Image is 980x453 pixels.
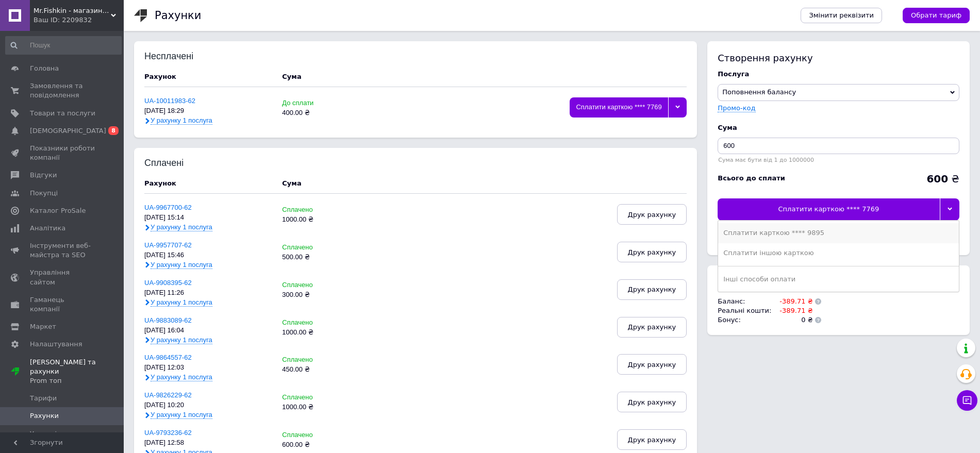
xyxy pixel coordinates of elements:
[30,224,65,233] span: Аналітика
[282,291,369,299] div: 300.00 ₴
[617,204,687,225] button: Друк рахунку
[30,295,95,314] span: Гаманець компанії
[30,322,56,331] span: Маркет
[282,206,369,214] div: Сплачено
[30,126,106,136] span: [DEMOGRAPHIC_DATA]
[628,248,676,256] span: Друк рахунку
[30,64,59,73] span: Головна
[774,306,813,315] td: -389.71 ₴
[282,179,301,188] div: Cума
[801,8,882,23] a: Змінити реквізити
[151,336,212,344] span: У рахунку 1 послуга
[282,281,369,289] div: Сплачено
[628,361,676,368] span: Друк рахунку
[144,251,272,259] div: [DATE] 15:46
[34,15,124,25] div: Ваш ID: 2209832
[282,254,369,261] div: 500.00 ₴
[5,36,122,55] input: Пошук
[30,358,124,386] span: [PERSON_NAME] та рахунки
[144,72,272,81] div: Рахунок
[30,429,95,448] span: Управління картами
[718,104,755,112] label: Промо-код
[718,138,959,154] input: Введіть суму
[282,404,369,411] div: 1000.00 ₴
[903,8,970,23] a: Обрати тариф
[628,211,676,219] span: Друк рахунку
[144,354,192,361] a: UA-9864557-62
[151,261,212,269] span: У рахунку 1 послуга
[282,394,369,401] div: Сплачено
[30,340,82,349] span: Налаштування
[282,441,369,449] div: 600.00 ₴
[151,411,212,419] span: У рахунку 1 послуга
[617,279,687,300] button: Друк рахунку
[617,242,687,262] button: Друк рахунку
[30,171,57,180] span: Відгуки
[30,189,58,198] span: Покупці
[282,109,369,117] div: 400.00 ₴
[144,279,192,287] a: UA-9908395-62
[718,123,959,132] div: Cума
[282,72,301,81] div: Cума
[718,157,959,163] div: Сума має бути від 1 до 1000000
[144,204,192,211] a: UA-9967700-62
[30,81,95,100] span: Замовлення та повідомлення
[570,97,668,118] div: Сплатити карткою **** 7769
[151,223,212,231] span: У рахунку 1 послуга
[144,214,272,222] div: [DATE] 15:14
[617,429,687,450] button: Друк рахунку
[144,316,192,324] a: UA-9883089-62
[30,206,86,215] span: Каталог ProSale
[282,244,369,251] div: Сплачено
[144,364,272,372] div: [DATE] 12:03
[722,88,796,96] span: Поповнення балансу
[30,241,95,260] span: Інструменти веб-майстра та SEO
[151,373,212,381] span: У рахунку 1 послуга
[282,431,369,439] div: Сплачено
[30,144,95,162] span: Показники роботи компанії
[723,228,954,238] div: Сплатити карткою **** 9895
[144,439,272,447] div: [DATE] 12:58
[144,158,212,169] div: Сплачені
[144,52,212,62] div: Несплачені
[282,319,369,327] div: Сплачено
[144,429,192,437] a: UA-9793236-62
[718,174,785,183] div: Всього до сплати
[911,11,961,20] span: Обрати тариф
[809,11,874,20] span: Змінити реквізити
[144,401,272,409] div: [DATE] 10:20
[144,97,195,105] a: UA-10011983-62
[282,366,369,374] div: 450.00 ₴
[617,317,687,338] button: Друк рахунку
[144,107,272,115] div: [DATE] 18:29
[30,394,57,403] span: Тарифи
[30,411,59,421] span: Рахунки
[144,241,192,249] a: UA-9957707-62
[774,315,813,325] td: 0 ₴
[617,392,687,412] button: Друк рахунку
[628,323,676,331] span: Друк рахунку
[718,52,959,64] div: Створення рахунку
[108,126,119,135] span: 8
[144,289,272,297] div: [DATE] 11:26
[144,327,272,334] div: [DATE] 16:04
[718,306,774,315] td: Реальні кошти :
[718,315,774,325] td: Бонус :
[155,9,201,22] h1: Рахунки
[151,116,212,125] span: У рахунку 1 послуга
[282,329,369,337] div: 1000.00 ₴
[282,216,369,224] div: 1000.00 ₴
[723,248,954,258] div: Сплатити іншою карткою
[30,109,95,118] span: Товари та послуги
[34,6,111,15] span: Mr.Fishkin - магазин мобільних аксесуарів
[617,354,687,375] button: Друк рахунку
[957,390,977,411] button: Чат з покупцем
[30,376,124,385] div: Prom топ
[926,174,959,184] div: ₴
[718,297,774,306] td: Баланс :
[144,391,192,399] a: UA-9826229-62
[628,286,676,293] span: Друк рахунку
[282,356,369,364] div: Сплачено
[151,298,212,307] span: У рахунку 1 послуга
[723,275,954,284] div: Інші способи оплати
